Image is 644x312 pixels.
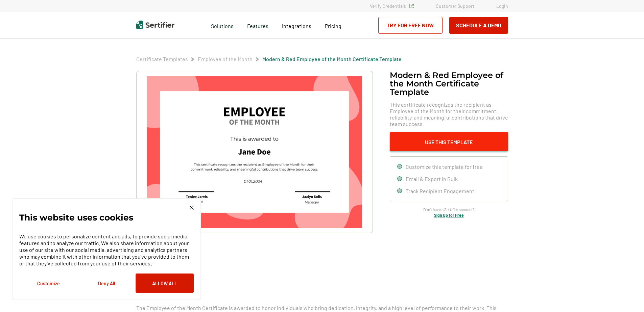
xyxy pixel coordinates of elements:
a: Customer Support [436,3,474,9]
span: Don’t have a Sertifier account? [423,206,475,213]
a: Integrations [282,21,311,29]
a: Sign Up for Free [434,213,464,217]
span: This certificate recognizes the recipient as Employee of the Month for their commitment, reliabil... [390,101,508,127]
a: Certificate Templates [136,56,188,62]
img: Verified [409,4,414,8]
div: Breadcrumb [136,56,402,62]
button: Customize [19,274,77,293]
span: Solutions [211,21,234,29]
span: Pricing [325,23,341,29]
a: Verify Credentials [370,3,414,9]
button: Allow All [136,274,194,293]
iframe: Chat Widget [610,280,644,312]
a: Modern & Red Employee of the Month Certificate Template [262,56,402,62]
a: Try for Free Now [378,17,443,34]
p: This website uses cookies [19,214,133,221]
button: Use This Template [390,132,508,151]
img: Modern & Red Employee of the Month Certificate Template [147,76,362,228]
span: Customize this template for free [406,163,483,170]
img: Cookie Popup Close [190,206,194,210]
button: Schedule a Demo [449,17,508,34]
span: Email & Export in Bulk [406,176,458,182]
a: Pricing [325,21,341,29]
span: Integrations [282,23,311,29]
img: Sertifier | Digital Credentialing Platform [136,21,174,29]
span: Features [247,21,268,29]
p: We use cookies to personalize content and ads, to provide social media features and to analyze ou... [19,233,194,267]
a: Login [496,3,508,9]
span: Track Recipient Engagement [406,188,474,194]
a: Employee of the Month [198,56,253,62]
button: Deny All [77,274,136,293]
h1: Modern & Red Employee of the Month Certificate Template [390,71,508,96]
